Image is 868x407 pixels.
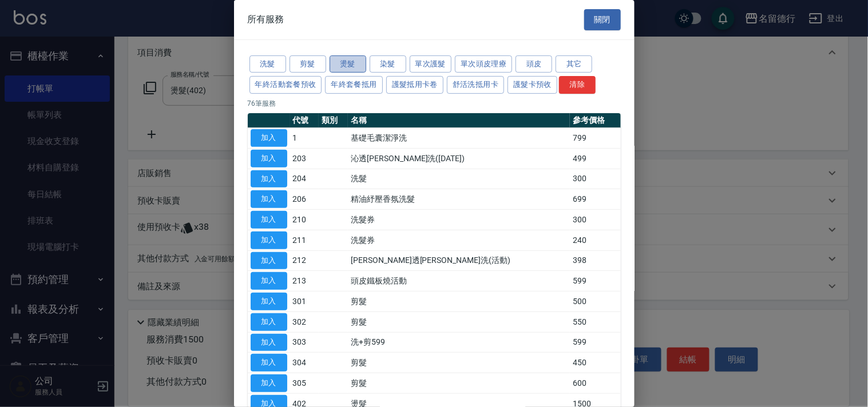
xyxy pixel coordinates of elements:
[251,211,287,229] button: 加入
[249,55,286,73] button: 洗髮
[370,55,406,73] button: 染髮
[570,169,620,189] td: 300
[348,210,570,230] td: 洗髮券
[348,353,570,373] td: 剪髮
[584,9,621,30] button: 關閉
[559,76,596,94] button: 清除
[290,189,319,210] td: 206
[248,14,284,25] span: 所有服務
[251,374,287,392] button: 加入
[290,55,326,73] button: 剪髮
[570,373,620,394] td: 600
[348,230,570,250] td: 洗髮券
[251,190,287,208] button: 加入
[290,210,319,230] td: 210
[290,312,319,332] td: 302
[290,128,319,149] td: 1
[348,250,570,271] td: [PERSON_NAME]透[PERSON_NAME]洗(活動)
[386,76,443,94] button: 護髮抵用卡卷
[290,332,319,353] td: 303
[348,271,570,292] td: 頭皮鐵板燒活動
[251,334,287,352] button: 加入
[348,148,570,169] td: 沁透[PERSON_NAME]洗([DATE])
[290,250,319,271] td: 212
[570,312,620,332] td: 550
[508,76,557,94] button: 護髮卡預收
[251,313,287,331] button: 加入
[570,189,620,210] td: 699
[319,113,348,128] th: 類別
[348,113,570,128] th: 名稱
[570,230,620,250] td: 240
[251,170,287,188] button: 加入
[290,169,319,189] td: 204
[410,55,452,73] button: 單次護髮
[570,332,620,353] td: 599
[290,230,319,250] td: 211
[249,76,322,94] button: 年終活動套餐預收
[348,373,570,394] td: 剪髮
[570,113,620,128] th: 參考價格
[348,189,570,210] td: 精油紓壓香氛洗髮
[290,271,319,292] td: 213
[570,271,620,292] td: 599
[455,55,512,73] button: 單次頭皮理療
[251,150,287,167] button: 加入
[290,148,319,169] td: 203
[556,55,592,73] button: 其它
[348,312,570,332] td: 剪髮
[570,250,620,271] td: 398
[251,293,287,310] button: 加入
[570,128,620,149] td: 799
[290,353,319,373] td: 304
[330,55,366,73] button: 燙髮
[570,292,620,312] td: 500
[570,210,620,230] td: 300
[348,332,570,353] td: 洗+剪599
[516,55,552,73] button: 頭皮
[251,272,287,290] button: 加入
[251,129,287,147] button: 加入
[290,292,319,312] td: 301
[348,292,570,312] td: 剪髮
[570,148,620,169] td: 499
[290,113,319,128] th: 代號
[348,169,570,189] td: 洗髮
[447,76,504,94] button: 舒活洗抵用卡
[248,98,621,109] p: 76 筆服務
[251,232,287,249] button: 加入
[290,373,319,394] td: 305
[570,353,620,373] td: 450
[251,252,287,270] button: 加入
[251,354,287,372] button: 加入
[325,76,382,94] button: 年終套餐抵用
[348,128,570,149] td: 基礎毛囊潔淨洗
